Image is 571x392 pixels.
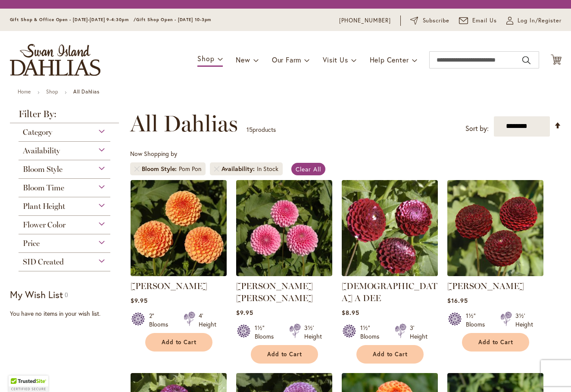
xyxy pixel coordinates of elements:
[518,16,562,25] span: Log In/Register
[10,309,125,318] div: You have no items in your wish list.
[462,333,529,352] button: Add to Cart
[423,16,450,25] span: Subscribe
[179,165,201,173] div: Pom Pon
[236,281,313,303] a: [PERSON_NAME] [PERSON_NAME]
[339,16,391,25] a: [PHONE_NUMBER]
[23,183,64,193] span: Bloom Time
[342,281,437,303] a: [DEMOGRAPHIC_DATA] A DEE
[73,88,100,95] strong: All Dahlias
[236,180,332,276] img: BETTY ANNE
[236,270,332,278] a: BETTY ANNE
[197,54,214,63] span: Shop
[342,180,438,276] img: CHICK A DEE
[257,165,278,173] div: In Stock
[515,311,533,329] div: 3½' Height
[272,55,301,64] span: Our Farm
[142,165,179,173] span: Bloom Style
[10,288,63,301] strong: My Wish List
[236,55,250,64] span: New
[447,270,543,278] a: CROSSFIELD EBONY
[136,17,211,22] span: Gift Shop Open - [DATE] 10-3pm
[23,128,52,137] span: Category
[342,270,438,278] a: CHICK A DEE
[472,16,497,25] span: Email Us
[162,339,197,346] span: Add to Cart
[370,55,409,64] span: Help Center
[478,339,514,346] span: Add to Cart
[222,165,257,173] span: Availability
[342,308,359,317] span: $8.95
[465,121,489,137] label: Sort by:
[236,308,253,317] span: $9.95
[131,270,227,278] a: AMBER QUEEN
[506,16,562,25] a: Log In/Register
[23,220,66,230] span: Flower Color
[410,324,427,341] div: 3' Height
[356,345,424,364] button: Add to Cart
[522,53,530,67] button: Search
[10,44,100,76] a: store logo
[373,351,408,358] span: Add to Cart
[145,333,212,352] button: Add to Cart
[255,324,279,341] div: 1½" Blooms
[304,324,322,341] div: 3½' Height
[130,111,238,137] span: All Dahlias
[459,16,497,25] a: Email Us
[131,180,227,276] img: AMBER QUEEN
[149,311,173,329] div: 2" Blooms
[131,281,207,291] a: [PERSON_NAME]
[199,311,216,329] div: 4' Height
[447,180,543,276] img: CROSSFIELD EBONY
[23,239,40,248] span: Price
[131,296,148,305] span: $9.95
[246,123,276,137] p: products
[214,166,219,171] a: Remove Availability In Stock
[447,281,524,291] a: [PERSON_NAME]
[23,165,62,174] span: Bloom Style
[410,16,449,25] a: Subscribe
[18,88,31,95] a: Home
[267,351,303,358] span: Add to Cart
[360,324,384,341] div: 1½" Blooms
[134,166,140,171] a: Remove Bloom Style Pom Pon
[23,202,65,211] span: Plant Height
[23,146,60,156] span: Availability
[10,109,119,123] strong: Filter By:
[251,345,318,364] button: Add to Cart
[466,311,490,329] div: 1½" Blooms
[23,257,64,267] span: SID Created
[6,361,31,386] iframe: Launch Accessibility Center
[447,296,468,305] span: $16.95
[10,17,137,22] span: Gift Shop & Office Open - [DATE]-[DATE] 9-4:30pm /
[246,125,253,134] span: 15
[296,165,321,173] span: Clear All
[323,55,348,64] span: Visit Us
[46,88,58,95] a: Shop
[130,149,177,158] span: Now Shopping by
[291,163,325,175] a: Clear All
